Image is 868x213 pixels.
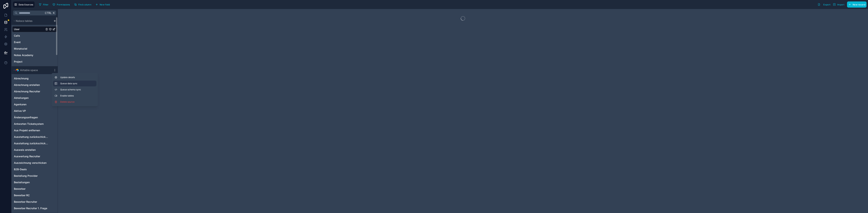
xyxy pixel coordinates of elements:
span: Monatsziel [14,47,27,50]
div: Monatsziel [12,46,57,52]
div: Antworten Ticketsystem [12,121,57,127]
button: Permissions [51,2,71,7]
span: Project [14,60,22,63]
span: Find column [78,3,91,6]
span: B2B-Deals [14,168,27,171]
span: Ctrl [44,11,52,15]
span: Abrechnung Recruiter [14,90,40,93]
span: Queue data sync [60,82,86,85]
span: Permissions [57,3,70,6]
span: Abrechnung erstellen [14,83,40,87]
span: Update details [60,76,95,79]
span: New field [100,3,110,6]
span: Bewerber Recruiter 1. Frage [14,207,47,210]
div: Auszeichnung verschicken [12,160,57,166]
div: Bewerber RC [12,192,57,198]
div: Auswertung Recruiter [12,153,57,159]
span: Abrechnung [14,77,29,80]
a: Permissions [51,2,73,7]
span: Calls [14,34,20,38]
span: Delete source [60,100,86,103]
div: B2B-Deals [12,166,57,172]
span: Aktive VP [14,109,26,113]
div: scrollable content [12,17,58,213]
div: Bewerber Recruiter 1. Frage [12,205,57,211]
span: Queue schema sync [60,88,86,91]
div: Event [12,39,57,45]
div: Abrechnung [12,76,57,81]
div: Ausweis erstellen [12,147,57,153]
button: New record [847,1,867,8]
span: K [52,12,55,14]
button: New field [94,2,111,7]
span: Ausstattung zurückschicken [14,135,48,139]
div: Agenturen [12,102,57,107]
span: Noloco tables [16,19,33,23]
div: Project [12,59,57,65]
button: Enable tables [53,93,96,99]
div: Aus Projekt entfernen [12,128,57,133]
a: New record [846,1,867,8]
span: Änderungsanfragen [14,116,38,119]
div: Aktive VP [12,108,57,114]
span: Aus Projekt entfernen [14,129,40,132]
span: Auswertung Recruiter [14,155,40,158]
span: Antworten Ticketsystem [14,122,44,126]
button: Data Sources [13,1,35,8]
span: Auszeichnung verschicken [14,161,46,165]
button: Queue data sync [53,81,96,86]
button: Airtable LogoAirtable space [12,68,52,73]
div: Abteilungen [12,95,57,101]
button: Queue schema sync [53,87,96,93]
span: Agenturen [14,103,26,106]
button: Find column [73,2,93,7]
div: Calls [12,33,57,39]
span: Data Sources [19,3,33,6]
span: Import [837,3,844,6]
div: Bewerber [12,186,57,192]
span: Event [14,40,21,44]
div: Bestellungen [12,179,57,185]
span: Ausweis erstellen [14,148,36,152]
button: Export [816,1,832,8]
span: Bewerber RC [14,194,30,197]
span: Bestellung Provider [14,174,38,178]
button: Delete source [53,99,96,105]
span: Bewerber [14,187,25,191]
span: User [14,27,20,31]
div: Notes Academy [12,52,57,58]
span: New record [853,3,865,6]
span: Enable tables [60,94,95,97]
button: Update details [53,74,96,80]
span: Abteilungen [14,96,29,100]
img: Airtable Logo [16,69,19,72]
span: Airtable space [20,68,38,72]
div: Bewerber Recruiter [12,199,57,205]
span: Export [823,3,830,6]
div: Ausstattung zurückschicken [12,134,57,140]
div: Abrechnung Recruiter [12,89,57,94]
span: Notes Academy [14,53,33,57]
div: Bestellung Provider [12,173,57,179]
div: Abrechnung erstellen [12,82,57,88]
button: Noloco tables [12,18,52,23]
button: Import [832,1,846,8]
span: Ausstattung zurückschicken Artikel [14,142,48,145]
div: User [12,26,57,32]
button: Filter [37,2,50,7]
div: Ausstattung zurückschicken Artikel [12,140,57,146]
span: Bewerber Recruiter [14,200,37,204]
span: Filter [43,3,49,6]
div: Änderungsanfragen [12,115,57,120]
span: Bestellungen [14,181,30,184]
